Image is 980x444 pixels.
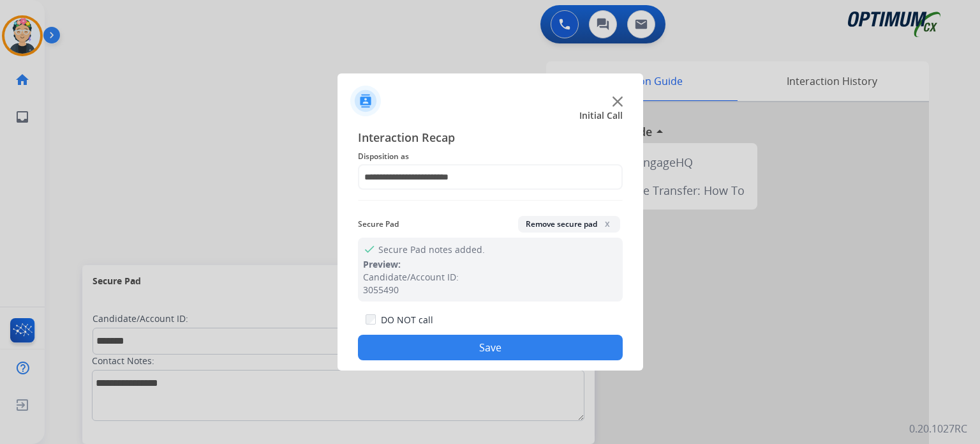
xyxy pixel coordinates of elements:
[358,238,623,302] div: Secure Pad notes added.
[358,335,623,360] button: Save
[358,149,623,164] span: Disposition as
[363,271,618,296] div: Candidate/Account ID: 3055490
[358,217,399,232] span: Secure Pad
[358,128,623,149] span: Interaction Recap
[381,314,433,326] label: DO NOT call
[363,243,373,253] mat-icon: check
[909,421,967,436] p: 0.20.1027RC
[602,218,612,229] span: x
[350,86,381,116] img: contactIcon
[518,216,620,233] button: Remove secure padx
[363,258,401,270] span: Preview:
[358,200,623,201] img: contact-recap-line.svg
[579,109,623,122] span: Initial Call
